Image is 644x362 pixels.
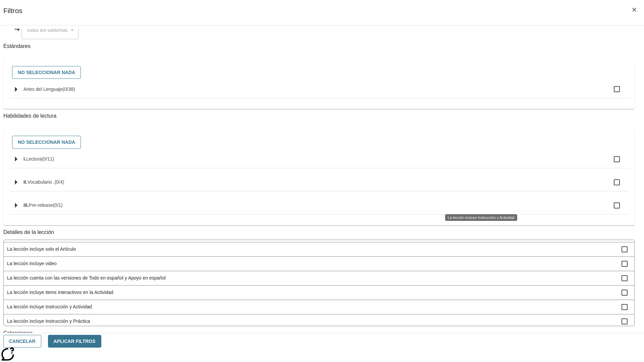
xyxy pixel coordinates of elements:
[4,242,634,257] div: La lección incluye solo el Artículo
[9,134,629,150] div: Seleccione habilidades
[3,329,635,337] p: Colecciones
[627,3,641,17] button: Cerrar los filtros del Menú lateral
[4,286,634,300] div: La lección incluye items interactivos en la Actividad
[4,300,634,314] div: La lección incluye Instrucción y Actividad
[4,257,634,271] div: La lección incluye video
[23,202,29,208] span: III.
[3,43,635,50] p: Estándares
[10,80,629,104] ul: Seleccione estándares
[445,214,517,221] div: La lección incluye Instrucción y Actividad
[28,179,55,185] span: Vocabulario .
[23,156,26,162] span: I.
[7,275,622,282] span: La lección cuenta con las versiones de Todo en espaňol y Apoyo en espaňol
[53,202,63,208] span: 0 estándares seleccionados/1 estándares en grupo
[7,303,622,310] span: La lección incluye Instrucción y Actividad
[48,335,101,348] button: Aplicar Filtros
[7,289,622,296] span: La lección incluye items interactivos en la Actividad
[3,240,635,326] ul: Detalles de la lección
[3,7,22,25] h1: Filtros
[7,318,622,325] span: La lección incluye Instrucción y Práctica
[63,86,75,92] span: 0 estándares seleccionados/38 estándares en grupo
[4,271,634,286] div: La lección cuenta con las versiones de Todo en espaňol y Apoyo en espaňol
[55,179,64,185] span: 0 estándares seleccionados/4 estándares en grupo
[26,156,42,162] span: Lectura
[7,260,622,267] span: La lección incluye video
[23,86,63,92] span: Artes del Lenguaje
[3,229,635,236] p: Detalles de la lección
[10,150,629,220] ul: Seleccione habilidades
[23,179,28,185] span: II.
[29,202,53,208] span: Pre-release
[9,64,629,81] div: Seleccione estándares
[42,156,54,162] span: 0 estándares seleccionados/11 estándares en grupo
[12,66,81,79] button: No seleccionar nada
[3,112,635,120] p: Habilidades de lectura
[4,314,634,328] div: La lección incluye Instrucción y Práctica
[7,246,622,253] span: La lección incluye solo el Artículo
[21,21,78,39] div: Seleccione una Asignatura
[3,335,41,348] button: Cancelar
[12,136,81,149] button: No seleccionar nada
